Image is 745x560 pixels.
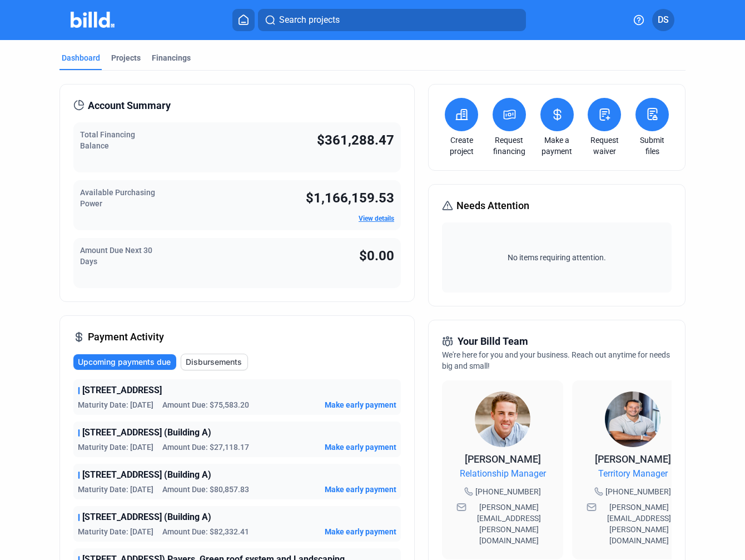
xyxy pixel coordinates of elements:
[162,399,249,410] span: Amount Due: $75,583.20
[317,132,394,148] span: $361,288.47
[465,453,541,465] span: [PERSON_NAME]
[538,135,577,157] a: Make a payment
[73,354,176,370] button: Upcoming payments due
[633,135,672,157] a: Submit files
[162,526,249,537] span: Amount Due: $82,332.41
[80,130,135,150] span: Total Financing Balance
[62,52,100,63] div: Dashboard
[325,442,396,453] button: Make early payment
[78,526,153,537] span: Maturity Date: [DATE]
[359,248,394,264] span: $0.00
[598,467,668,480] span: Territory Manager
[80,188,155,208] span: Available Purchasing Power
[306,190,394,206] span: $1,166,159.53
[88,98,171,113] span: Account Summary
[181,354,248,370] button: Disbursements
[78,442,153,453] span: Maturity Date: [DATE]
[186,356,242,368] span: Disbursements
[442,350,670,370] span: We're here for you and your business. Reach out anytime for needs big and small!
[78,399,153,410] span: Maturity Date: [DATE]
[279,13,340,27] span: Search projects
[80,246,152,266] span: Amount Due Next 30 Days
[585,135,624,157] a: Request waiver
[88,329,164,345] span: Payment Activity
[490,135,529,157] a: Request financing
[111,52,141,63] div: Projects
[162,442,249,453] span: Amount Due: $27,118.17
[475,486,541,497] span: [PHONE_NUMBER]
[82,426,211,439] span: [STREET_ADDRESS] (Building A)
[325,399,396,410] button: Make early payment
[359,215,394,222] a: View details
[605,486,671,497] span: [PHONE_NUMBER]
[78,356,171,368] span: Upcoming payments due
[442,135,481,157] a: Create project
[652,9,674,31] button: DS
[605,391,660,447] img: Territory Manager
[325,484,396,495] button: Make early payment
[658,13,669,27] span: DS
[71,12,115,28] img: Billd Company Logo
[475,391,530,447] img: Relationship Manager
[152,52,191,63] div: Financings
[446,252,667,263] span: No items requiring attention.
[595,453,671,465] span: [PERSON_NAME]
[82,468,211,482] span: [STREET_ADDRESS] (Building A)
[599,502,679,546] span: [PERSON_NAME][EMAIL_ADDRESS][PERSON_NAME][DOMAIN_NAME]
[258,9,526,31] button: Search projects
[82,511,211,524] span: [STREET_ADDRESS] (Building A)
[325,526,396,537] button: Make early payment
[460,467,546,480] span: Relationship Manager
[162,484,249,495] span: Amount Due: $80,857.83
[78,484,153,495] span: Maturity Date: [DATE]
[456,198,529,214] span: Needs Attention
[469,502,549,546] span: [PERSON_NAME][EMAIL_ADDRESS][PERSON_NAME][DOMAIN_NAME]
[82,384,162,397] span: [STREET_ADDRESS]
[458,334,528,349] span: Your Billd Team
